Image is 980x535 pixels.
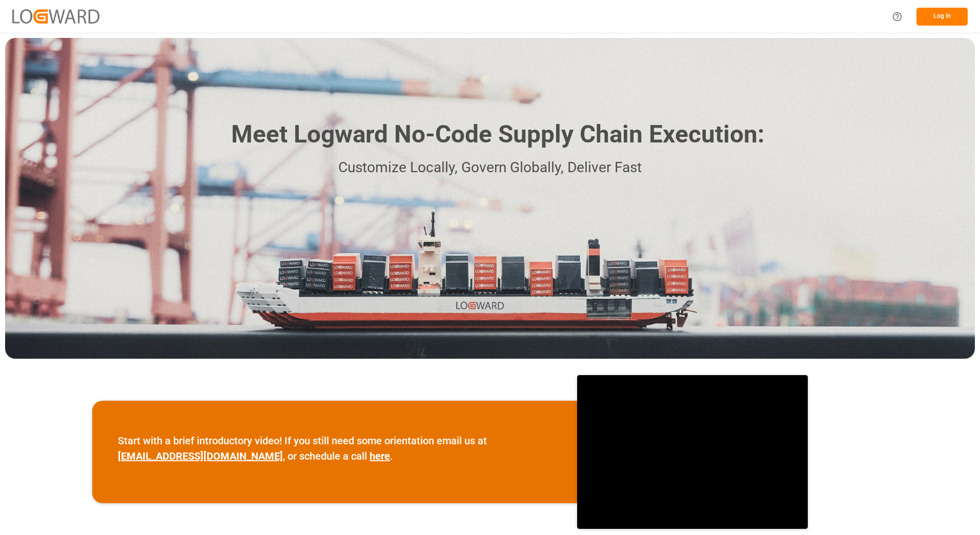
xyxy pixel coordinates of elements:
button: Log In [916,8,968,26]
p: Start with a brief introductory video! If you still need some orientation email us at , or schedu... [118,433,552,464]
button: Help Center [886,5,909,28]
h1: Meet Logward No-Code Supply Chain Execution: [231,116,764,153]
a: here [370,450,390,462]
a: [EMAIL_ADDRESS][DOMAIN_NAME] [118,450,283,462]
p: Customize Locally, Govern Globally, Deliver Fast [216,156,764,179]
img: Logward_new_orange.png [12,9,99,23]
